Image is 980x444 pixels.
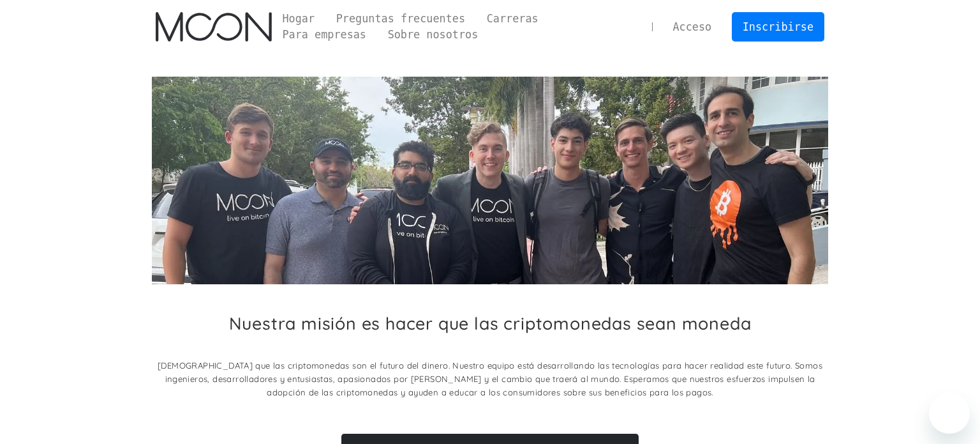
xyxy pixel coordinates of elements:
[476,11,549,27] a: Carreras
[662,13,722,41] a: Acceso
[672,20,711,33] font: Acceso
[325,11,476,27] a: Preguntas frecuentes
[487,12,538,25] font: Carreras
[229,312,752,334] font: Nuestra misión es hacer que las criptomonedas sean moneda
[743,20,813,33] font: Inscribirse
[336,12,465,25] font: Preguntas frecuentes
[156,12,271,42] a: hogar
[929,393,970,434] iframe: Botón para iniciar la ventana de mensajería
[158,360,822,397] font: [DEMOGRAPHIC_DATA] que las criptomonedas son el futuro del dinero. Nuestro equipo está desarrolla...
[156,12,271,42] img: Logotipo de la luna
[282,28,366,41] font: Para empresas
[272,27,377,43] a: Para empresas
[388,28,479,41] font: Sobre nosotros
[732,12,824,41] a: Inscribirse
[377,27,489,43] a: Sobre nosotros
[272,11,325,27] a: Hogar
[282,12,315,25] font: Hogar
